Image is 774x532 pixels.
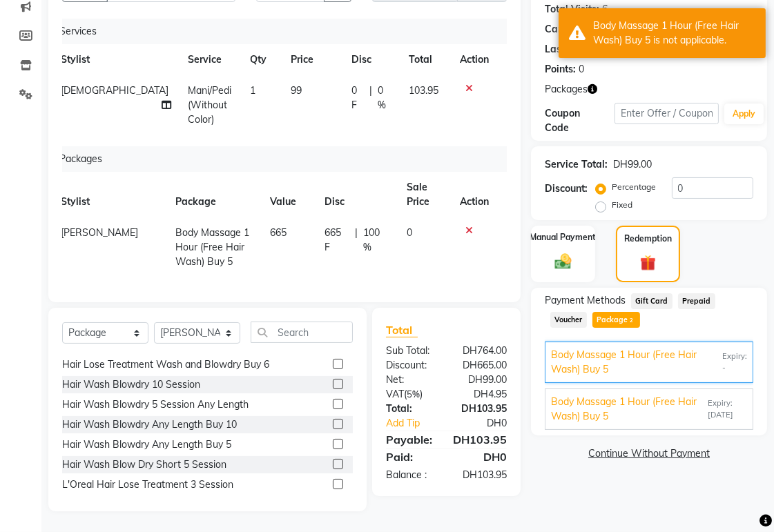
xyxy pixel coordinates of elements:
span: Total [386,323,418,337]
div: Discount: [545,181,588,196]
div: DH764.00 [447,344,518,358]
div: L'Oreal Hair Lose Treatment 3 Session [62,477,233,492]
th: Action [452,44,497,75]
label: Manual Payment [530,231,597,244]
div: Hair Wash Blow Dry Short 5 Session [62,457,226,472]
div: Coupon Code [545,106,615,135]
div: DH103.95 [447,468,518,482]
th: Service [180,44,242,75]
span: 0 [407,226,412,239]
img: _gift.svg [635,253,661,273]
span: Body Massage 1 Hour (Free Hair Wash) Buy 5 [551,348,719,377]
div: DH99.00 [447,373,518,387]
th: Disc [343,44,400,75]
div: Hair Wash Blowdry Any Length Buy 10 [62,417,237,432]
div: Points: [545,62,576,77]
div: Hair Wash Blowdry Any Length Buy 5 [62,437,231,452]
span: 103.95 [409,84,438,97]
th: Action [452,172,497,217]
span: 665 F [325,226,349,255]
div: Net: [376,373,447,387]
div: DH4.95 [447,387,518,402]
span: 0 F [351,83,364,112]
div: Discount: [376,358,447,373]
button: Apply [724,104,764,124]
div: Sub Total: [376,344,447,358]
th: Price [282,44,343,75]
div: Hair Lose Treatment Wash and Blowdry Buy 6 [62,357,269,372]
div: Last Visit: [545,42,591,57]
span: Voucher [550,312,587,328]
span: [DEMOGRAPHIC_DATA] [61,84,168,97]
th: Total [400,44,452,75]
div: 0 [579,62,584,77]
div: DH103.95 [443,431,517,448]
span: 665 [270,226,287,239]
th: Qty [242,44,282,75]
span: Body Massage 1 Hour (Free Hair Wash) Buy 5 [175,226,249,268]
div: Body Massage 1 Hour (Free Hair Wash) Buy 5 is not applicable. [593,19,755,48]
th: Disc [316,172,398,217]
span: 100 % [363,226,390,255]
input: Search [251,322,353,343]
div: Paid: [376,449,447,465]
th: Stylist [52,44,180,75]
label: Fixed [612,199,632,211]
div: Total: [376,402,447,416]
span: | [369,83,372,112]
span: Body Massage 1 Hour (Free Hair Wash) Buy 5 [551,395,705,424]
div: DH665.00 [447,358,518,373]
span: [PERSON_NAME] [61,226,138,239]
span: Prepaid [678,293,715,309]
span: 5% [407,388,420,400]
img: _cash.svg [550,252,577,271]
div: Service Total: [545,157,608,172]
label: Redemption [624,233,672,245]
span: | [355,226,358,255]
span: 99 [291,84,302,97]
span: Gift Card [631,293,673,309]
div: DH0 [458,416,517,431]
div: Payable: [376,431,443,448]
input: Enter Offer / Coupon Code [615,103,719,124]
span: 1 [250,84,255,97]
div: DH103.95 [447,402,518,416]
th: Value [262,172,317,217]
div: Packages [54,146,507,172]
div: 6 [602,2,608,17]
span: Payment Methods [545,293,626,308]
span: Vat [386,388,404,400]
div: Card on file: [545,22,601,37]
span: Packages [545,82,588,97]
th: Package [167,172,262,217]
span: Mani/Pedi (Without Color) [188,84,231,126]
a: Continue Without Payment [534,446,764,461]
span: Expiry: - [722,351,747,374]
span: Package [592,312,640,328]
a: Add Tip [376,416,458,431]
span: 2 [628,317,635,325]
div: Services [54,19,507,44]
div: Balance : [376,468,447,482]
div: DH99.00 [613,157,652,172]
div: Hair Wash Blowdry 10 Session [62,377,200,392]
div: DH0 [447,449,518,465]
th: Sale Price [398,172,452,217]
div: Total Visits: [545,2,599,17]
div: ( ) [376,387,447,402]
label: Percentage [612,181,656,193]
span: Expiry: [DATE] [708,397,747,421]
div: Hair Wash Blowdry 5 Session Any Length [62,397,249,412]
th: Stylist [52,172,167,217]
span: 0 % [378,83,392,112]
